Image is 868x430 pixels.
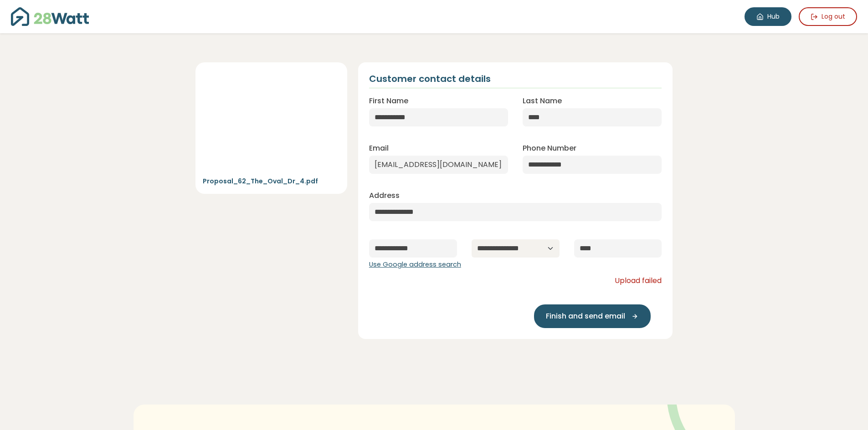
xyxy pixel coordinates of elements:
[369,156,508,174] input: Enter email
[203,176,340,186] p: Proposal_62_The_Oval_Dr_4.pdf
[369,143,389,154] label: Email
[534,304,651,328] button: Finish and send email
[369,73,491,84] h2: Customer contact details
[203,70,340,172] iframe: Uploaded Quote Preview
[11,7,89,26] img: 28Watt
[369,260,461,270] button: Use Google address search
[799,7,857,26] button: Log out
[745,7,791,26] a: Hub
[546,311,625,322] span: Finish and send email
[523,96,562,106] label: Last Name
[369,190,400,201] label: Address
[523,143,576,154] label: Phone Number
[369,275,662,286] div: Upload failed
[369,96,408,106] label: First Name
